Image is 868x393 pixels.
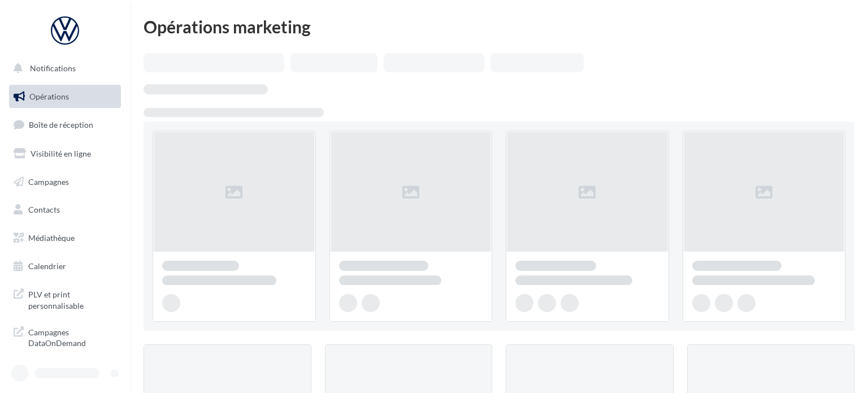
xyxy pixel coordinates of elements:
[7,113,123,137] a: Boîte de réception
[28,233,75,243] span: Médiathèque
[7,85,123,109] a: Opérations
[7,254,123,278] a: Calendrier
[28,205,60,214] span: Contacts
[7,320,123,353] a: Campagnes DataOnDemand
[7,170,123,194] a: Campagnes
[31,149,91,158] span: Visibilité en ligne
[7,282,123,316] a: PLV et print personnalisable
[7,226,123,250] a: Médiathèque
[28,325,116,349] span: Campagnes DataOnDemand
[28,287,116,311] span: PLV et print personnalisable
[30,63,76,73] span: Notifications
[7,57,119,80] button: Notifications
[28,176,69,186] span: Campagnes
[29,120,93,129] span: Boîte de réception
[7,142,123,166] a: Visibilité en ligne
[7,198,123,222] a: Contacts
[28,261,66,271] span: Calendrier
[144,18,854,35] div: Opérations marketing
[29,92,69,101] span: Opérations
